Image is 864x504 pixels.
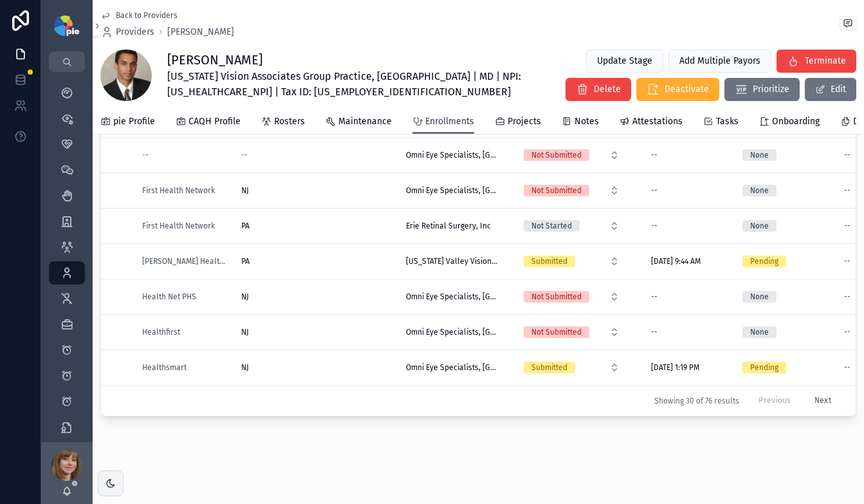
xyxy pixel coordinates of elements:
a: Omni Eye Specialists, [GEOGRAPHIC_DATA] [406,362,497,373]
a: -- [646,286,727,307]
a: PA [241,256,391,266]
span: [DATE] 9:44 AM [651,256,701,266]
button: Update Stage [586,50,663,73]
a: NJ [241,185,391,196]
a: Pending [742,362,823,373]
div: -- [844,256,850,266]
a: Onboarding [759,110,820,136]
a: First Health Network [142,221,226,231]
div: -- [651,185,657,196]
a: -- [646,145,727,165]
h1: [PERSON_NAME] [167,51,542,69]
a: NJ [241,362,391,373]
div: -- [651,292,657,302]
a: [US_STATE] Valley Vision Associates Group Practice, LLC [406,256,497,266]
span: [US_STATE] Vision Associates Group Practice, [GEOGRAPHIC_DATA] | MD | NPI: [US_HEALTHCARE_NPI] | ... [167,69,542,100]
a: CAQH Profile [176,110,241,136]
span: Prioritize [753,83,789,96]
span: NJ [241,185,249,196]
a: NJ [241,292,391,302]
div: None [750,326,769,338]
a: Healthsmart [142,362,226,373]
a: NJ [241,327,391,337]
a: Omni Eye Specialists, [GEOGRAPHIC_DATA] [406,327,497,337]
a: Healthfirst [142,327,226,337]
a: Pending [742,256,823,267]
a: Omni Eye Specialists, [GEOGRAPHIC_DATA] [406,292,497,302]
div: Not Started [531,220,572,232]
a: -- [646,322,727,342]
a: [DATE] 1:19 PM [646,357,727,378]
span: Update Stage [597,55,652,68]
a: None [742,185,823,196]
button: Select Button [513,144,630,167]
span: Add Multiple Payors [679,55,760,68]
span: CAQH Profile [188,115,241,128]
span: Delete [594,83,621,96]
a: Healthfirst [142,327,180,337]
span: Omni Eye Specialists, [GEOGRAPHIC_DATA] [406,185,497,196]
a: pie Profile [100,110,155,136]
button: Select Button [513,179,630,202]
button: Add Multiple Payors [668,50,771,73]
button: Select Button [513,250,630,273]
button: Select Button [513,321,630,344]
span: PA [241,221,250,231]
a: First Health Network [142,221,215,231]
a: Omni Eye Specialists, [GEOGRAPHIC_DATA] [406,150,497,160]
span: Enrollments [425,115,474,128]
span: Attestations [632,115,683,128]
span: Terminate [805,55,846,68]
div: -- [844,327,850,337]
span: NJ [241,292,249,302]
span: -- [241,150,248,160]
a: Tasks [703,110,739,136]
button: Deactivate [636,78,719,101]
button: Terminate [777,50,856,73]
a: Select Button [513,214,630,238]
div: None [750,220,769,232]
div: -- [844,362,850,373]
a: [PERSON_NAME] Health Plan [142,256,226,266]
a: Back to Providers [100,10,178,21]
a: Notes [562,110,599,136]
a: None [742,291,823,303]
div: Not Submitted [531,185,582,196]
a: Attestations [620,110,683,136]
a: Erie Retinal Surgery, Inc [406,221,497,231]
div: None [750,185,769,196]
span: Erie Retinal Surgery, Inc [406,221,491,231]
a: None [742,326,823,338]
a: PA [241,221,391,231]
button: Prioritize [724,78,800,101]
span: pie Profile [113,115,155,128]
a: Enrollments [412,110,474,135]
span: Deactivate [665,83,709,96]
div: None [750,291,769,303]
a: None [742,220,823,232]
span: Notes [574,115,599,128]
a: -- [646,216,727,236]
a: Select Button [513,249,630,274]
a: First Health Network [142,185,215,196]
span: Health Net PHS [142,292,196,302]
span: Back to Providers [116,10,178,21]
button: Select Button [513,214,630,238]
span: -- [142,150,149,160]
div: -- [651,221,657,231]
span: Providers [116,26,154,39]
a: Healthsmart [142,362,187,373]
div: Not Submitted [531,291,582,303]
button: Select Button [513,356,630,379]
button: Delete [565,78,631,101]
a: Providers [100,26,154,39]
div: Not Submitted [531,149,582,161]
a: Select Button [513,355,630,380]
a: [PERSON_NAME] [167,26,234,39]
